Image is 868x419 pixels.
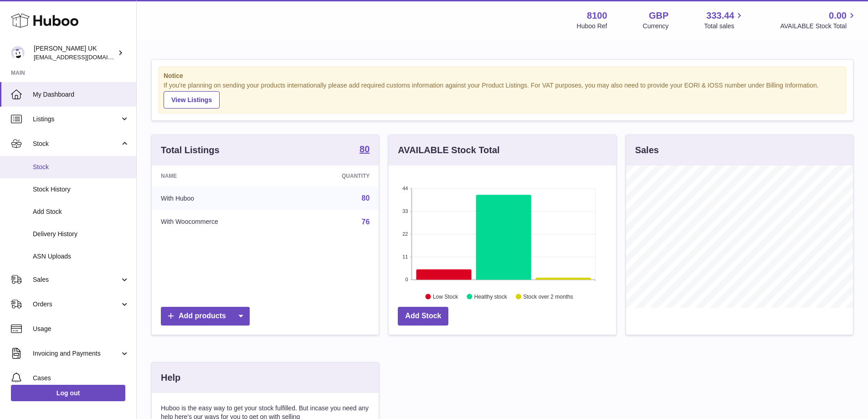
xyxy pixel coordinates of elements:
[524,293,573,300] text: Stock over 2 months
[33,374,129,383] span: Cases
[362,194,370,202] a: 80
[33,349,120,358] span: Invoicing and Payments
[704,22,745,31] span: Total sales
[403,186,408,191] text: 44
[433,293,458,300] text: Low Stock
[33,140,120,148] span: Stock
[152,166,293,186] th: Name
[293,166,379,186] th: Quantity
[34,53,134,61] span: [EMAIL_ADDRESS][DOMAIN_NAME]
[33,90,129,99] span: My Dashboard
[360,145,370,155] a: 80
[161,372,180,384] h3: Help
[635,144,659,156] h3: Sales
[829,10,847,22] span: 0.00
[161,144,220,156] h3: Total Listings
[403,208,408,214] text: 33
[403,254,408,259] text: 11
[164,81,841,109] div: If you're planning on sending your products internationally please add required customs informati...
[398,307,448,326] a: Add Stock
[33,230,129,238] span: Delivery History
[704,10,745,31] a: 333.44 Total sales
[161,307,250,326] a: Add products
[474,293,508,300] text: Healthy stock
[587,10,607,22] strong: 8100
[780,10,857,31] a: 0.00 AVAILABLE Stock Total
[706,10,734,22] span: 333.44
[164,91,220,109] a: View Listings
[643,22,669,31] div: Currency
[33,252,129,261] span: ASN Uploads
[780,22,857,31] span: AVAILABLE Stock Total
[398,144,499,156] h3: AVAILABLE Stock Total
[33,275,120,284] span: Sales
[403,231,408,237] text: 22
[164,72,841,80] strong: Notice
[577,22,607,31] div: Huboo Ref
[362,218,370,226] a: 76
[152,186,293,210] td: With Huboo
[33,163,129,171] span: Stock
[649,10,668,22] strong: GBP
[152,210,293,234] td: With Woocommerce
[34,44,116,62] div: [PERSON_NAME] UK
[360,145,370,154] strong: 80
[11,46,25,60] img: emotion88hk@gmail.com
[33,300,120,309] span: Orders
[11,385,125,401] a: Log out
[406,277,408,282] text: 0
[33,115,120,124] span: Listings
[33,207,129,216] span: Add Stock
[33,185,129,194] span: Stock History
[33,325,129,333] span: Usage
